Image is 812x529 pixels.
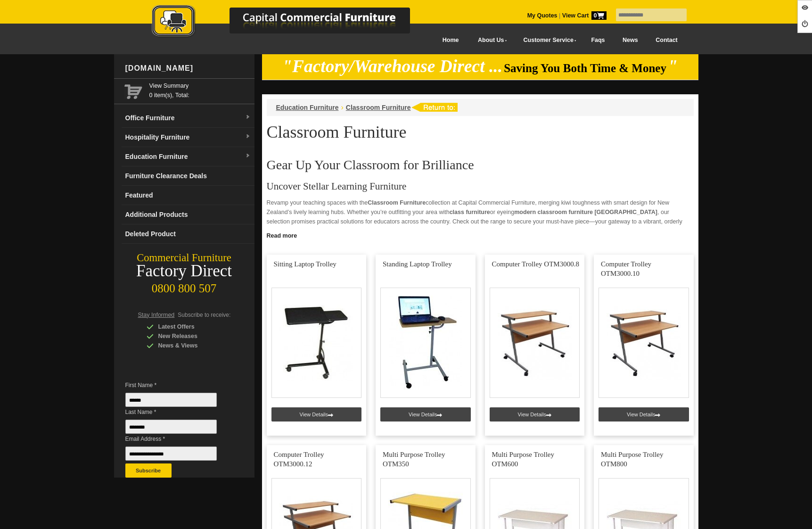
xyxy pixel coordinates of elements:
div: [DOMAIN_NAME] [122,54,254,83]
img: Capital Commercial Furniture Logo [126,5,456,39]
div: New Releases [147,331,236,341]
div: Factory Direct [114,264,254,278]
span: 0 item(s), Total: [149,81,251,99]
a: Hospitality Furnituredropdown [122,128,254,147]
a: Contact [647,30,686,51]
div: 0800 800 507 [114,277,254,295]
span: Email Address * [125,434,231,444]
a: Additional Products [122,205,254,224]
a: Faqs [582,30,614,51]
span: 0 [591,11,607,20]
div: News & Views [147,341,236,350]
span: Subscribe to receive: [178,312,230,318]
p: Revamp your teaching spaces with the collection at Capital Commercial Furniture, merging kiwi tou... [267,198,694,236]
a: Capital Commercial Furniture Logo [126,5,456,42]
a: Featured [122,186,254,205]
em: " [668,57,678,76]
span: First Name * [125,380,231,390]
a: View Summary [149,81,251,91]
h3: Uncover Stellar Learning Furniture [267,182,694,191]
strong: Classroom Furniture [368,199,426,206]
a: Education Furnituredropdown [122,147,254,166]
input: Email Address * [125,446,217,461]
em: "Factory/Warehouse Direct ... [282,57,502,76]
span: Saving You Both Time & Money [504,62,666,74]
img: dropdown [245,134,251,140]
a: Office Furnituredropdown [122,108,254,128]
img: dropdown [245,153,251,159]
div: Latest Offers [147,322,236,331]
strong: View Cart [562,12,607,19]
strong: class furniture [450,209,490,215]
a: Education Furniture [276,104,339,111]
input: Last Name * [125,420,217,434]
span: Last Name * [125,407,231,417]
span: Stay Informed [138,312,175,318]
img: dropdown [245,115,251,120]
a: Classroom Furniture [346,104,411,111]
strong: modern classroom furniture [GEOGRAPHIC_DATA] [514,209,657,215]
img: return to [411,103,458,112]
a: Deleted Product [122,224,254,244]
li: › [341,103,344,112]
a: View Cart0 [560,12,606,19]
a: Customer Service [513,30,582,51]
div: Commercial Furniture [114,251,254,264]
input: First Name * [125,393,217,407]
h1: Classroom Furniture [267,123,694,141]
h2: Gear Up Your Classroom for Brilliance [267,158,694,172]
a: Furniture Clearance Deals [122,166,254,186]
a: Click to read more [262,229,698,240]
a: My Quotes [527,12,558,19]
button: Subscribe [125,463,172,478]
a: News [614,30,647,51]
a: About Us [468,30,513,51]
